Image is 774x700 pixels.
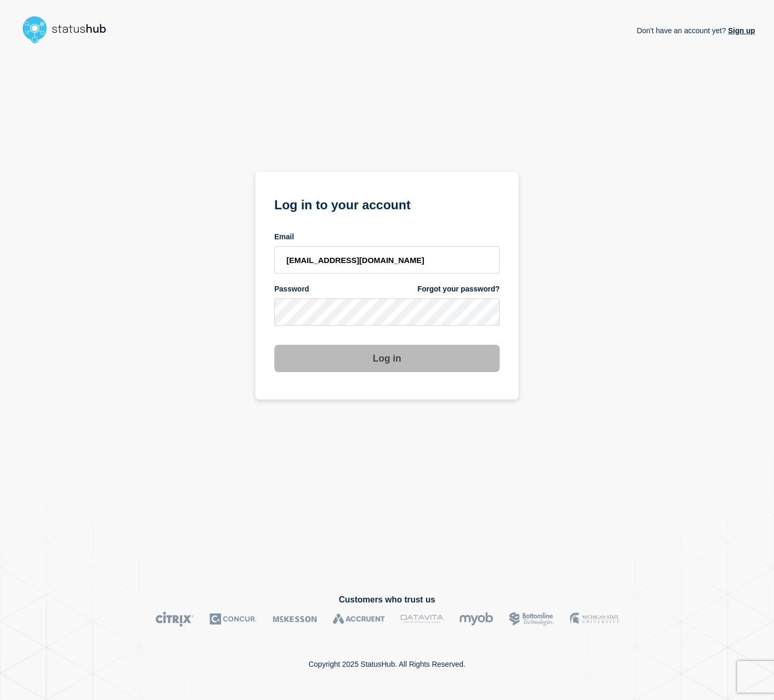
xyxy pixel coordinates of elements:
[274,232,294,242] span: Email
[19,595,755,605] h2: Customers who trust us
[274,284,309,294] span: Password
[274,345,500,372] button: Log in
[401,611,443,627] img: DataVita logo
[570,611,619,627] img: MSU logo
[509,611,554,627] img: Bottomline logo
[19,13,119,46] img: StatusHub logo
[309,660,465,668] p: Copyright 2025 StatusHub. All Rights Reserved.
[273,611,317,627] img: McKesson logo
[274,246,500,274] input: email input
[155,611,194,627] img: Citrix logo
[637,18,755,43] p: Don't have an account yet?
[274,298,500,326] input: password input
[459,611,493,627] img: myob logo
[333,611,385,627] img: Accruent logo
[418,284,500,294] a: Forgot your password?
[726,26,755,35] a: Sign up
[210,611,257,627] img: Concur logo
[274,194,500,213] h1: Log in to your account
